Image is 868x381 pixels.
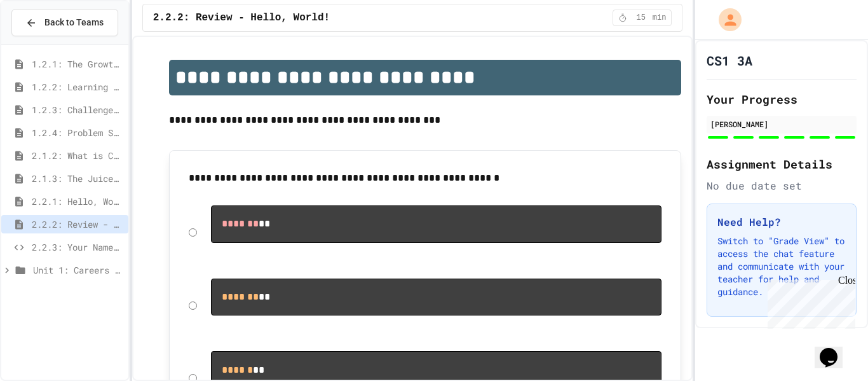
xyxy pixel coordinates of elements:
[32,149,123,162] span: 2.1.2: What is Code?
[153,10,330,25] span: 2.2.2: Review - Hello, World!
[631,13,651,23] span: 15
[815,330,855,368] iframe: chat widget
[705,5,745,34] div: My Account
[32,195,123,208] span: 2.2.1: Hello, World!
[717,214,846,230] h3: Need Help?
[707,155,857,173] h2: Assignment Details
[32,57,123,71] span: 1.2.1: The Growth Mindset
[33,263,123,277] span: Unit 1: Careers & Professionalism
[717,235,846,298] p: Switch to "Grade View" to access the chat feature and communicate with your teacher for help and ...
[32,172,123,185] span: 2.1.3: The JuiceMind IDE
[710,118,853,130] div: [PERSON_NAME]
[707,178,857,193] div: No due date set
[32,103,123,116] span: 1.2.3: Challenge Problem - The Bridge
[32,80,123,94] span: 1.2.2: Learning to Solve Hard Problems
[5,5,88,81] div: Chat with us now!Close
[32,218,123,231] span: 2.2.2: Review - Hello, World!
[763,275,855,329] iframe: chat widget
[11,9,118,36] button: Back to Teams
[32,240,123,254] span: 2.2.3: Your Name and Favorite Movie
[707,52,752,69] h1: CS1 3A
[32,126,123,139] span: 1.2.4: Problem Solving Practice
[707,90,857,108] h2: Your Progress
[653,13,667,23] span: min
[44,16,104,29] span: Back to Teams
